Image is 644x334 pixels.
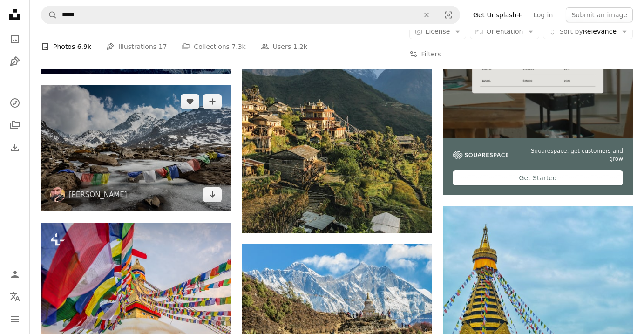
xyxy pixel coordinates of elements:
[203,94,222,109] button: Add to Collection
[181,94,199,109] button: Like
[41,6,460,24] form: Find visuals sitewide
[486,27,523,35] span: Orientation
[437,6,460,24] button: Visual search
[453,170,623,185] div: Get Started
[41,144,231,152] a: assorted-color of apparel hanged below creek across glacier mountain
[470,24,539,39] button: Orientation
[566,7,633,22] button: Submit an image
[559,27,617,36] span: Relevance
[426,27,450,35] span: License
[293,41,307,52] span: 1.2k
[416,6,437,24] button: Clear
[6,6,24,26] a: Home — Unsplash
[6,30,24,48] a: Photos
[543,24,633,39] button: Sort byRelevance
[528,7,558,22] a: Log in
[261,32,307,61] a: Users 1.2k
[409,24,467,39] button: License
[159,41,167,52] span: 17
[41,281,231,290] a: many colorful flags are flying in the air
[203,187,222,202] a: Download
[182,32,245,61] a: Collections 7.3k
[41,6,57,24] button: Search Unsplash
[6,116,24,135] a: Collections
[41,85,231,211] img: assorted-color of apparel hanged below creek across glacier mountain
[50,187,65,202] img: Go to Sergey Pesterev's profile
[6,94,24,112] a: Explore
[409,39,441,69] button: Filters
[468,7,528,22] a: Get Unsplash+
[453,151,508,159] img: file-1747939142011-51e5cc87e3c9
[6,52,24,71] a: Illustrations
[6,287,24,306] button: Language
[6,138,24,157] a: Download History
[559,27,583,35] span: Sort by
[6,310,24,328] button: Menu
[106,32,167,61] a: Illustrations 17
[520,147,623,163] span: Squarespace: get customers and grow
[242,303,432,311] a: gray temple scenery
[69,190,127,199] a: [PERSON_NAME]
[6,265,24,284] a: Log in / Sign up
[231,41,245,52] span: 7.3k
[242,86,432,95] a: houses overlooking mountain range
